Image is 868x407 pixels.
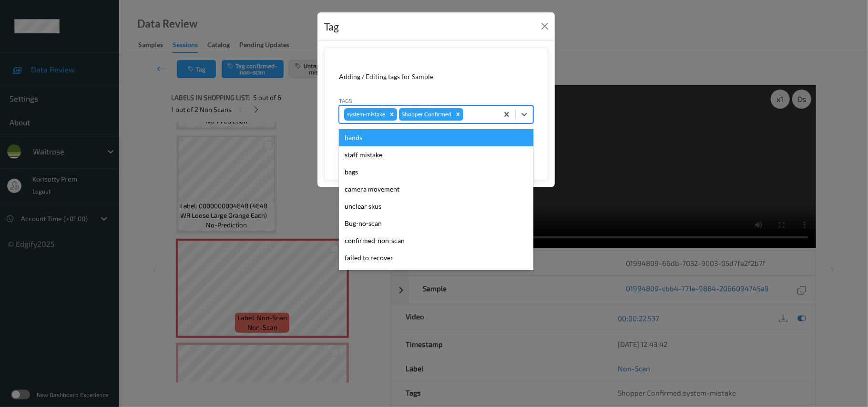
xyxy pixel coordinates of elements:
div: bags [339,163,533,181]
div: system-mistake [344,108,387,121]
div: Bug-no-scan [339,215,533,232]
div: hands [339,129,533,146]
div: Adding / Editing tags for Sample [339,72,533,81]
div: staff mistake [339,146,533,163]
div: Shopper Confirmed [399,108,453,121]
button: Close [538,20,551,33]
div: product recovered [339,266,533,284]
div: Remove system-mistake [387,108,397,121]
div: Tag [324,19,339,34]
div: confirmed-non-scan [339,232,533,249]
label: Tags [339,96,352,105]
div: unclear skus [339,198,533,215]
div: Remove Shopper Confirmed [453,108,463,121]
div: camera movement [339,181,533,198]
div: failed to recover [339,249,533,266]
